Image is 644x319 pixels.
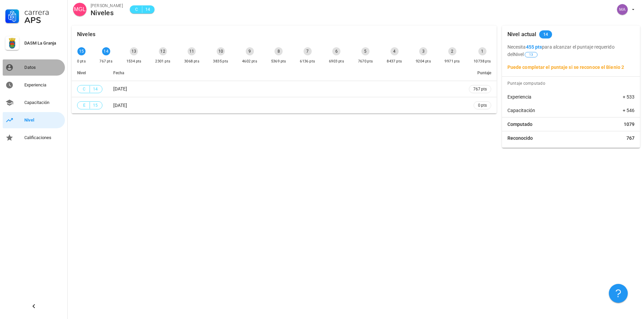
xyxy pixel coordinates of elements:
[184,58,199,65] div: 3068 pts
[507,94,531,100] span: Experiencia
[93,86,98,92] span: 14
[77,71,86,75] span: Nivel
[188,47,196,55] div: 11
[300,58,315,65] div: 6136 pts
[217,47,225,55] div: 10
[81,102,87,109] span: E
[416,58,431,65] div: 9204 pts
[624,121,635,128] span: 1079
[390,47,399,55] div: 4
[505,77,640,90] div: Puntaje computado
[3,95,65,111] a: Capacitación
[507,121,532,128] span: Computado
[623,94,635,100] span: + 533
[3,77,65,93] a: Experiencia
[332,47,340,55] div: 6
[73,3,87,16] div: avatar
[3,130,65,146] a: Calificaciones
[271,58,286,65] div: 5369 pts
[126,58,142,65] div: 1534 pts
[130,47,138,55] div: 13
[24,82,62,88] div: Experiencia
[102,47,110,55] div: 14
[24,100,62,105] div: Capacitación
[24,8,62,16] div: Carrera
[617,4,628,15] div: avatar
[543,30,548,38] span: 14
[24,117,62,123] div: Nivel
[514,52,538,57] span: Nivel
[72,65,108,81] th: Nivel
[3,59,65,76] a: Datos
[329,58,344,65] div: 6903 pts
[473,86,487,92] span: 767 pts
[275,47,283,55] div: 8
[623,107,635,114] span: + 546
[507,43,635,58] p: Necesita para alcanzar el puntaje requerido del
[358,58,373,65] div: 7670 pts
[419,47,427,55] div: 3
[113,103,127,108] span: [DATE]
[74,3,86,16] span: MGL
[77,47,86,55] div: 15
[478,102,487,109] span: 0 pts
[145,6,150,13] span: 14
[304,47,312,55] div: 7
[463,65,497,81] th: Puntaje
[159,47,167,55] div: 12
[113,86,127,91] span: [DATE]
[242,58,257,65] div: 4602 pts
[474,58,491,65] div: 10738 pts
[3,112,65,128] a: Nivel
[529,52,533,57] span: 13
[387,58,402,65] div: 8437 pts
[113,71,124,75] span: Fecha
[507,107,535,114] span: Capacitación
[361,47,369,55] div: 5
[77,26,95,43] div: Niveles
[134,6,139,13] span: C
[626,135,635,141] span: 767
[81,86,87,92] span: C
[77,58,86,65] div: 0 pts
[478,47,486,55] div: 1
[155,58,170,65] div: 2301 pts
[448,47,456,55] div: 2
[507,135,533,141] span: Reconocido
[93,102,98,109] span: 15
[91,9,123,17] div: Niveles
[526,44,542,50] b: 455 pts
[213,58,228,65] div: 3835 pts
[91,2,123,9] div: [PERSON_NAME]
[24,65,62,70] div: Datos
[246,47,254,55] div: 9
[99,58,113,65] div: 767 pts
[24,16,62,24] div: APS
[24,135,62,140] div: Calificaciones
[445,58,460,65] div: 9971 pts
[507,64,624,70] b: Puede completar el puntaje si se reconoce el Bienio 2
[24,41,62,46] div: DASM La Granja
[477,71,491,75] span: Puntaje
[108,65,463,81] th: Fecha
[507,26,536,43] div: Nivel actual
